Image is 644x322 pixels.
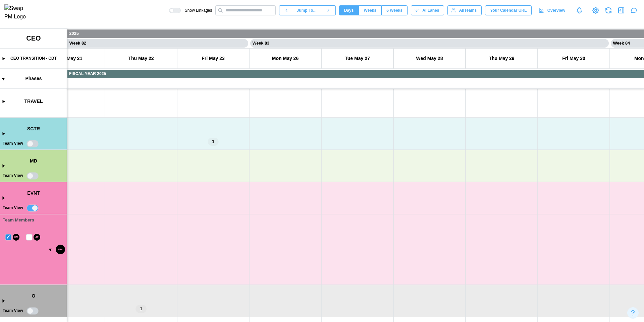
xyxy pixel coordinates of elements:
[4,4,32,21] img: Swap PM Logo
[574,5,585,16] a: Notifications
[339,5,359,15] button: Days
[447,5,482,15] button: AllTeams
[181,8,212,13] span: Show Linkages
[364,6,376,15] span: Weeks
[459,6,477,15] span: All Teams
[359,5,381,15] button: Weeks
[591,6,600,15] a: View Project
[297,6,317,15] span: Jump To...
[629,6,639,15] button: Open project assistant
[485,5,532,15] button: Your Calendar URL
[616,6,626,15] button: Open Drawer
[381,5,408,15] button: 6 Weeks
[547,6,565,15] span: Overview
[411,5,444,15] button: AllLanes
[422,6,439,15] span: All Lanes
[386,6,402,15] span: 6 Weeks
[604,6,613,15] button: Refresh Grid
[490,6,527,15] span: Your Calendar URL
[344,6,354,15] span: Days
[535,5,570,15] a: Overview
[293,5,321,15] button: Jump To...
